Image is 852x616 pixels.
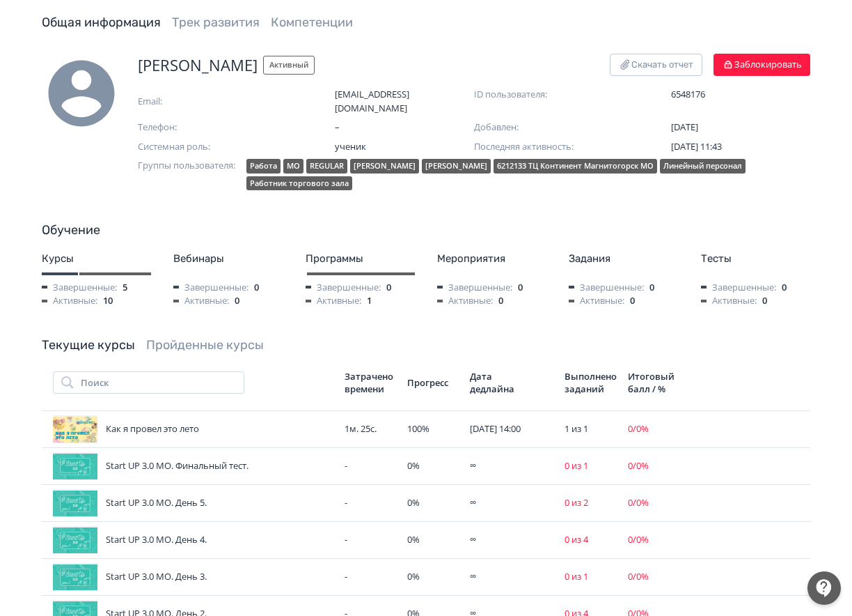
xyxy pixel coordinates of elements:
[518,281,523,295] span: 0
[123,281,127,295] span: 5
[628,422,649,435] span: 0 / 0 %
[470,570,553,584] div: ∞
[671,121,698,133] span: [DATE]
[628,370,679,395] div: Итоговый балл / %
[138,140,277,154] span: Системная роль:
[713,54,810,76] button: Заблокировать
[494,159,657,174] div: 6212133 ТЦ Континент Магнитогорск МО
[306,281,381,295] span: Завершенные:
[103,294,113,308] span: 10
[569,281,644,295] span: Завершенные:
[671,88,810,102] span: 6548176
[138,159,241,193] span: Группы пользователя:
[407,570,420,583] span: 0 %
[762,294,767,308] span: 0
[470,459,553,473] div: ∞
[271,15,353,30] a: Компетенции
[474,121,613,134] span: Добавлен:
[565,570,588,583] span: 0 из 1
[437,294,493,308] span: Активные:
[42,337,135,353] a: Текущие курсы
[569,251,678,267] div: Задания
[361,422,377,435] span: 25с.
[470,370,519,395] div: Дата дедлайна
[671,140,722,153] span: [DATE] 11:43
[701,281,776,295] span: Завершенные:
[474,88,613,102] span: ID пользователя:
[782,281,787,295] span: 0
[283,159,303,174] div: МО
[565,422,588,435] span: 1 из 1
[42,15,161,30] a: Общая информация
[254,281,259,295] span: 0
[53,489,333,517] div: Start UP 3.0 МО. День 5.
[335,88,474,115] span: [EMAIL_ADDRESS][DOMAIN_NAME]
[367,294,372,308] span: 1
[610,54,702,76] button: Скачать отчет
[565,459,588,472] span: 0 из 1
[437,281,512,295] span: Завершенные:
[345,570,396,584] div: -
[345,422,358,435] span: 1м.
[246,176,352,191] div: Работник торгового зала
[628,570,649,583] span: 0 / 0 %
[172,15,260,30] a: Трек развития
[235,294,239,308] span: 0
[565,370,617,395] div: Выполнено заданий
[470,422,521,435] span: [DATE] 14:00
[335,121,474,134] span: –
[649,281,654,295] span: 0
[386,281,391,295] span: 0
[306,159,347,174] div: REGULAR
[628,533,649,546] span: 0 / 0 %
[53,563,333,591] div: Start UP 3.0 МО. День 3.
[345,370,396,395] div: Затрачено времени
[470,496,553,510] div: ∞
[628,459,649,472] span: 0 / 0 %
[345,459,396,473] div: -
[407,376,459,389] div: Прогресс
[422,159,491,174] div: [PERSON_NAME]
[53,452,333,480] div: Start UP 3.0 МО. Финальный тест.
[246,159,281,174] div: Работа
[42,281,117,295] span: Завершенные:
[628,496,649,509] span: 0 / 0 %
[306,251,415,267] div: Программы
[263,56,315,75] span: Активный
[437,251,546,267] div: Мероприятия
[42,251,151,267] div: Курсы
[53,415,333,443] div: Как я провел это лето
[630,294,635,308] span: 0
[565,496,588,509] span: 0 из 2
[173,251,283,267] div: Вебинары
[345,533,396,547] div: -
[146,337,264,353] a: Пройденные курсы
[53,526,333,554] div: Start UP 3.0 МО. День 4.
[498,294,503,308] span: 0
[42,294,97,308] span: Активные:
[173,294,229,308] span: Активные:
[407,533,420,546] span: 0 %
[660,159,745,174] div: Линейный персонал
[306,294,361,308] span: Активные:
[474,140,613,154] span: Последняя активность:
[407,459,420,472] span: 0 %
[138,121,277,134] span: Телефон:
[569,294,624,308] span: Активные:
[565,533,588,546] span: 0 из 4
[345,496,396,510] div: -
[42,221,810,240] div: Обучение
[407,496,420,509] span: 0 %
[335,140,474,154] span: ученик
[350,159,419,174] div: [PERSON_NAME]
[407,422,429,435] span: 100 %
[470,533,553,547] div: ∞
[138,95,277,109] span: Email:
[138,54,258,77] span: [PERSON_NAME]
[701,294,757,308] span: Активные:
[173,281,248,295] span: Завершенные:
[701,251,810,267] div: Тесты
